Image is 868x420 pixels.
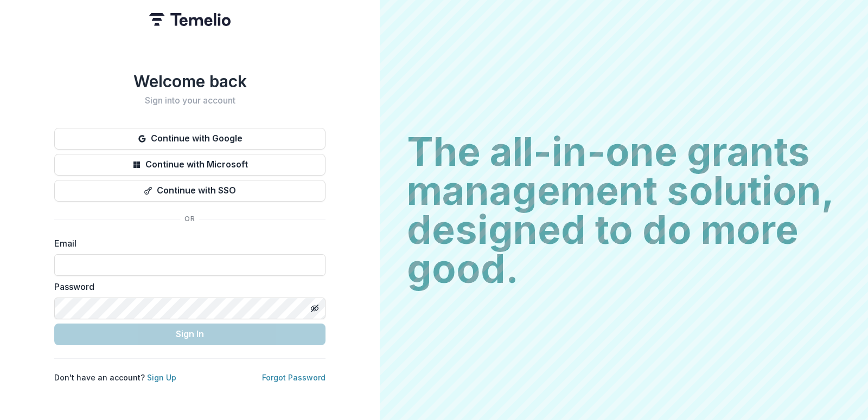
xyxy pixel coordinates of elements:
button: Continue with Microsoft [54,154,325,176]
button: Toggle password visibility [306,300,323,317]
img: Temelio [149,13,231,26]
button: Continue with Google [54,128,325,150]
label: Password [54,280,319,293]
h2: Sign into your account [54,95,325,106]
a: Forgot Password [262,373,325,382]
h1: Welcome back [54,72,325,91]
p: Don't have an account? [54,372,176,383]
button: Sign In [54,324,325,345]
button: Continue with SSO [54,180,325,202]
label: Email [54,237,319,250]
a: Sign Up [147,373,176,382]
